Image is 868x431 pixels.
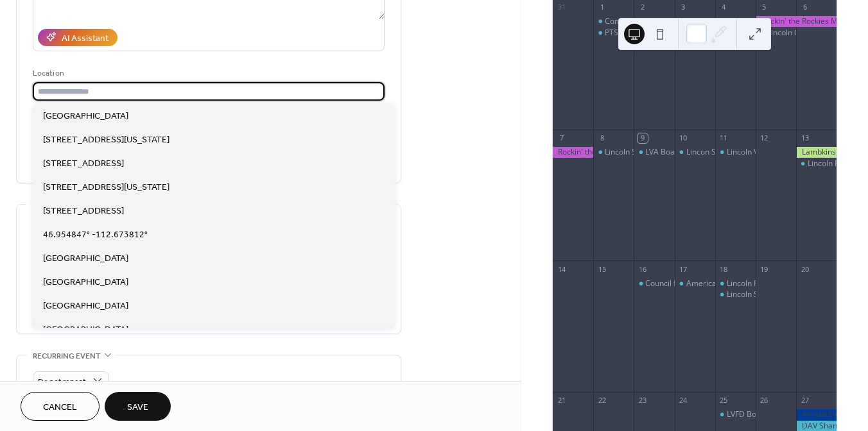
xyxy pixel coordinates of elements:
[38,374,86,389] span: Do not repeat
[715,289,756,300] div: Lincoln Sportsman's Club Annual Dinner
[679,133,688,143] div: 10
[597,264,607,274] div: 15
[679,264,688,274] div: 17
[62,31,108,45] div: AI Assistant
[43,109,128,123] span: [GEOGRAPHIC_DATA]
[756,28,796,38] div: Lincoln Government Day
[715,278,756,289] div: Lincoln Park Board Meeting
[593,16,634,27] div: Community Hall Meeting
[43,180,169,194] span: [STREET_ADDRESS][US_STATE]
[557,264,566,274] div: 14
[557,396,566,405] div: 21
[43,228,148,241] span: 46.954847° -112.673812°
[553,147,593,158] div: Rockin' the Rockies Music Festival by the Montana DAV
[800,3,810,12] div: 6
[605,16,693,27] div: Community Hall Meeting
[634,147,674,158] div: LVA Board Meeting
[645,147,714,158] div: LVA Board Meeting
[597,3,607,12] div: 1
[638,264,647,274] div: 16
[675,147,715,158] div: Lincon Sportsmans Club Meeting
[634,278,674,289] div: Council for the Arts Meeting
[796,147,837,158] div: Lambkins Car Show
[638,396,647,405] div: 23
[634,16,674,27] div: Lincoln Sewer District Meeting
[33,67,382,80] div: Location
[800,133,810,143] div: 13
[43,299,128,312] span: [GEOGRAPHIC_DATA]
[43,156,124,170] span: [STREET_ADDRESS]
[715,409,756,420] div: LVFD Board Meeting
[597,133,607,143] div: 8
[727,409,800,420] div: LVFD Board Meeting
[43,323,128,336] span: [GEOGRAPHIC_DATA]
[675,278,715,289] div: American Legion, Lincoln Post 9 Meeting
[105,392,171,421] button: Save
[645,16,754,27] div: Lincoln Sewer District Meeting
[43,275,128,289] span: [GEOGRAPHIC_DATA]
[21,392,100,421] button: Cancel
[800,396,810,405] div: 27
[686,16,722,27] div: Book Club
[719,133,729,143] div: 11
[719,3,729,12] div: 4
[638,133,647,143] div: 9
[759,396,769,405] div: 26
[557,133,566,143] div: 7
[645,278,745,289] div: Council for the Arts Meeting
[796,158,837,169] div: Lincoln Fiber Circle
[605,147,711,158] div: Lincoln School Board Meeting
[679,396,688,405] div: 24
[727,278,825,289] div: Lincoln Park Board Meeting
[127,401,148,414] span: Save
[43,401,77,414] span: Cancel
[597,396,607,405] div: 22
[719,264,729,274] div: 18
[686,278,831,289] div: American Legion, Lincoln Post 9 Meeting
[679,3,688,12] div: 3
[638,3,647,12] div: 2
[686,147,804,158] div: Lincon Sportsmans Club Meeting
[33,350,101,363] span: Recurring event
[43,251,128,265] span: [GEOGRAPHIC_DATA]
[43,133,169,146] span: [STREET_ADDRESS][US_STATE]
[557,3,566,12] div: 31
[715,147,756,158] div: Lincoln Valley Chamber of Commerce Meeting
[719,396,729,405] div: 25
[759,264,769,274] div: 19
[800,264,810,274] div: 20
[759,3,769,12] div: 5
[759,133,769,143] div: 12
[605,28,624,38] div: PTSO
[675,16,715,27] div: Book Club
[796,409,837,420] div: Annual DAV Shannon Spencer Memorial ATV Fun Run
[756,16,837,27] div: Rockin' the Rockies Music Festival by the Montana DAV
[38,29,117,46] button: AI Assistant
[593,147,634,158] div: Lincoln School Board Meeting
[43,204,124,217] span: [STREET_ADDRESS]
[593,28,634,38] div: PTSO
